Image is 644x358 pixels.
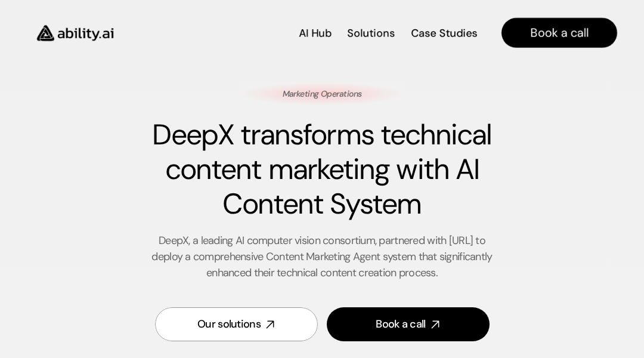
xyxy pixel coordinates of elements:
[376,317,425,332] div: Book a call
[327,307,490,341] a: Book a call
[143,118,501,221] h1: DeepX transforms technical content marketing with AI Content System
[348,23,395,44] a: Solutions
[531,24,589,41] p: Book a call
[299,26,332,41] p: AI Hub
[502,18,618,48] a: Book a call
[155,307,318,341] a: Our solutions
[143,233,501,281] p: DeepX, a leading AI computer vision consortium, partnered with [URL] to deploy a comprehensive Co...
[197,317,261,332] div: Our solutions
[130,18,617,48] nav: Main navigation
[283,88,362,100] p: Marketing Operations
[299,23,332,44] a: AI Hub
[411,26,478,41] p: Case Studies
[411,23,478,44] a: Case Studies
[348,26,395,41] p: Solutions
